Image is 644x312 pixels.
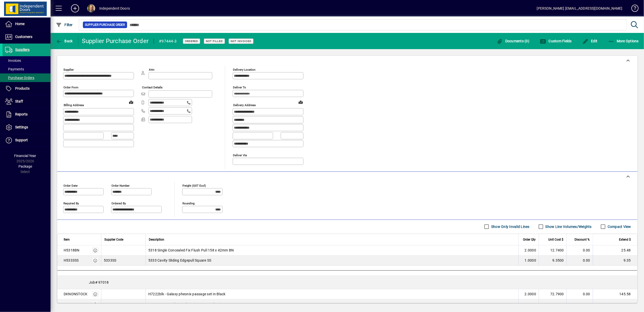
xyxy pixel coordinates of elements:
div: H5318BN [64,248,80,253]
span: Staff [15,99,23,103]
span: Not Invoiced [231,40,251,43]
mat-label: Order date [63,184,78,187]
label: Show Only Invalid Lines [490,224,530,229]
td: 156.30 [593,299,637,309]
mat-label: Deliver via [233,153,247,157]
span: Invoices [5,58,21,63]
div: Supplier Purchase Order [82,37,149,45]
a: Home [3,18,51,30]
span: Reports [15,112,28,116]
span: Not Filled [206,40,223,43]
span: Payments [5,67,24,71]
label: Compact View [607,224,631,229]
mat-label: Deliver To [233,86,246,89]
td: 2.0000 [518,289,539,299]
button: Edit [581,36,599,46]
span: Financial Year [14,154,36,158]
button: Add [67,4,83,13]
td: 9.35 [593,256,637,266]
a: Settings [3,121,51,134]
mat-label: Order number [111,184,130,187]
a: Knowledge Base [628,1,638,17]
td: 0.00 [566,245,593,256]
span: Filter [56,23,73,27]
a: Products [3,82,51,95]
mat-label: Freight (GST excl) [182,184,206,187]
div: #97444-3 [159,37,177,45]
td: 78.1500 [539,299,566,309]
td: 145.58 [593,289,637,299]
td: 5333SS [101,256,146,266]
mat-label: Ordered by [111,201,126,205]
td: 25.48 [593,245,637,256]
button: More Options [607,36,640,46]
a: Support [3,134,51,147]
span: More Options [608,39,639,43]
span: Supplier Code [104,237,123,242]
mat-label: Required by [63,201,79,205]
button: Profile [83,4,99,13]
span: Order Qty [523,237,536,242]
span: Support [15,138,28,142]
span: Ordered [185,40,198,43]
span: Settings [15,125,28,129]
td: 72.7900 [539,289,566,299]
span: Description [149,237,164,242]
span: Unit Cost $ [548,237,563,242]
label: Show Line Volumes/Weights [544,224,592,229]
a: Payments [3,65,51,73]
a: View on map [127,98,135,106]
span: Supplier Purchase Order [85,22,125,27]
a: Reports [3,108,51,121]
span: Discount % [575,237,590,242]
a: Customers [3,31,51,43]
span: Documents (0) [497,39,530,43]
div: H5333SS [64,258,79,263]
mat-label: Delivery Location [233,68,255,71]
div: [PERSON_NAME] [EMAIL_ADDRESS][DOMAIN_NAME] [537,4,623,12]
span: Extend $ [619,237,631,242]
span: Suppliers [15,48,30,52]
button: Back [55,36,74,46]
span: Customers [15,35,32,39]
span: Item [64,237,70,242]
a: Invoices [3,56,51,65]
div: Independent Doors [99,4,130,12]
mat-label: Attn [149,68,154,71]
span: Custom Fields [540,39,572,43]
div: DKNONSTOCK [64,302,88,307]
button: Filter [55,20,74,29]
span: 5333 Cavity Sliding Edgepull Square SS [148,258,211,263]
span: H7222blk - Galaxy pheonix passage set in Black [148,291,226,297]
span: Purchase Orders [5,76,34,80]
td: 9.3500 [539,256,566,266]
div: DKNONSTOCK [64,291,88,297]
span: Products [15,86,30,90]
mat-label: Supplier [63,68,74,71]
button: Documents (0) [495,36,531,46]
span: Back [56,39,73,43]
button: Custom Fields [539,36,573,46]
a: Purchase Orders [3,73,51,82]
td: 1.0000 [518,256,539,266]
a: Staff [3,95,51,108]
span: Edit [582,39,598,43]
mat-label: Order from [63,86,78,89]
td: 0.00 [566,256,593,266]
span: Home [15,22,25,26]
span: 5318 Single Concealed Fix Flush Pull 158 x 42mm BN [148,248,234,253]
app-page-header-button: Back [51,36,78,46]
td: 12.7400 [539,245,566,256]
span: H7225-BLK - Galaxy - Phoenix Integrated Privacy [148,302,228,307]
td: 2.0000 [518,245,539,256]
a: View on map [297,98,305,106]
div: Job# 97018 [57,276,637,289]
td: 0.00 [566,299,593,309]
td: 0.00 [566,289,593,299]
mat-label: Rounding [182,201,195,205]
td: 2.0000 [518,299,539,309]
span: Package [18,164,32,168]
